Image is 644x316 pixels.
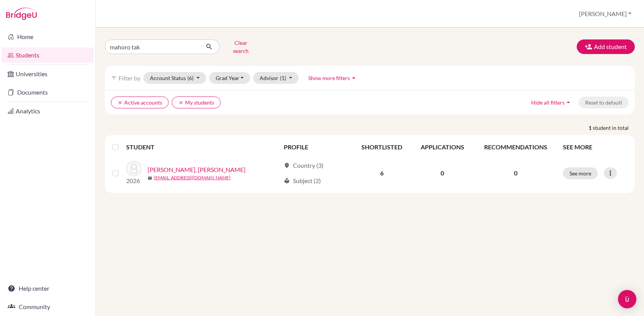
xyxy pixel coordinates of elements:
[478,169,554,178] p: 0
[593,124,635,132] span: student in total
[579,97,629,108] button: Reset to default
[411,156,473,190] td: 0
[154,174,231,181] a: [EMAIL_ADDRESS][DOMAIN_NAME]
[2,103,94,119] a: Analytics
[105,39,200,54] input: Find student by name...
[172,97,221,108] button: clearMy students
[473,138,558,156] th: RECOMMENDATIONS
[178,100,184,105] i: clear
[284,161,324,170] div: Country (3)
[577,39,635,54] button: Add student
[589,124,593,132] strong: 1
[148,165,246,174] a: [PERSON_NAME], [PERSON_NAME]
[353,156,411,190] td: 6
[6,8,37,20] img: Bridge-U
[280,75,286,81] span: (1)
[126,176,141,185] p: 2026
[126,161,141,176] img: TAKEUCHI, Mahoro
[143,72,206,84] button: Account Status(6)
[353,138,411,156] th: SHORTLISTED
[350,74,358,82] i: arrow_drop_up
[576,7,635,21] button: [PERSON_NAME]
[253,72,299,84] button: Advisor(1)
[558,138,632,156] th: SEE MORE
[564,98,572,106] i: arrow_drop_up
[2,66,94,82] a: Universities
[2,299,94,314] a: Community
[531,99,564,106] span: Hide all filters
[119,74,140,82] span: Filter by
[308,75,350,81] span: Show more filters
[284,176,321,185] div: Subject (2)
[302,72,364,84] button: Show more filtersarrow_drop_up
[220,37,262,57] button: Clear search
[187,75,194,81] span: (6)
[2,47,94,63] a: Students
[618,290,636,308] div: Open Intercom Messenger
[2,85,94,100] a: Documents
[279,138,353,156] th: PROFILE
[126,138,279,156] th: STUDENT
[563,167,598,179] button: See more
[111,75,117,81] i: filter_list
[2,281,94,296] a: Help center
[284,162,290,169] span: location_on
[284,178,290,184] span: local_library
[2,29,94,44] a: Home
[111,97,169,108] button: clearActive accounts
[148,176,152,180] span: mail
[411,138,473,156] th: APPLICATIONS
[209,72,250,84] button: Grad Year
[525,97,579,108] button: Hide all filtersarrow_drop_up
[117,100,123,105] i: clear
